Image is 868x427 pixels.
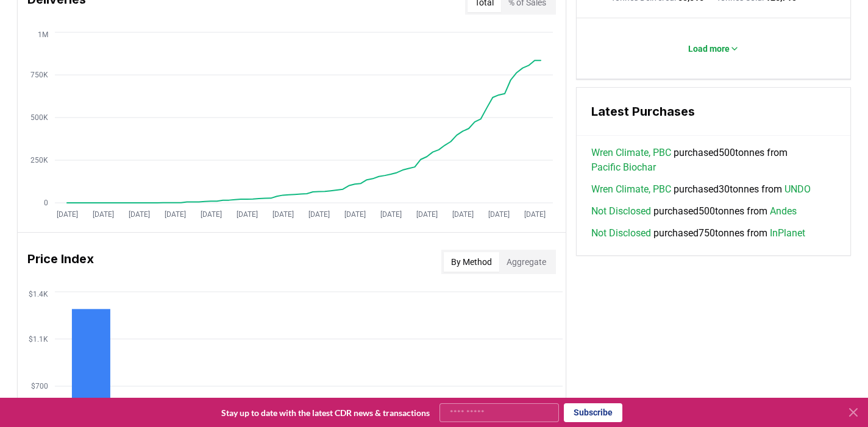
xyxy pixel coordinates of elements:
[488,210,510,219] tspan: [DATE]
[30,156,48,164] tspan: 250K
[30,71,48,79] tspan: 750K
[129,210,150,219] tspan: [DATE]
[784,182,811,197] a: UNDO
[380,210,402,219] tspan: [DATE]
[524,210,546,219] tspan: [DATE]
[444,252,499,272] button: By Method
[38,30,48,39] tspan: 1M
[29,290,48,298] tspan: $1.4K
[27,250,94,274] h3: Price Index
[678,37,749,61] button: Load more
[29,335,48,344] tspan: $1.1K
[770,204,797,219] a: Andes
[44,199,48,207] tspan: 0
[591,226,805,241] span: purchased 750 tonnes from
[308,210,330,219] tspan: [DATE]
[57,210,78,219] tspan: [DATE]
[591,160,656,175] a: Pacific Biochar
[344,210,366,219] tspan: [DATE]
[165,210,186,219] tspan: [DATE]
[591,146,671,160] a: Wren Climate, PBC
[591,204,797,219] span: purchased 500 tonnes from
[591,182,811,197] span: purchased 30 tonnes from
[591,182,671,197] a: Wren Climate, PBC
[452,210,474,219] tspan: [DATE]
[591,102,836,121] h3: Latest Purchases
[272,210,294,219] tspan: [DATE]
[770,226,805,241] a: InPlanet
[591,226,651,241] a: Not Disclosed
[30,113,48,122] tspan: 500K
[93,210,114,219] tspan: [DATE]
[201,210,222,219] tspan: [DATE]
[31,382,48,390] tspan: $700
[499,252,553,272] button: Aggregate
[237,210,258,219] tspan: [DATE]
[688,43,730,55] p: Load more
[591,146,836,175] span: purchased 500 tonnes from
[416,210,438,219] tspan: [DATE]
[591,204,651,219] a: Not Disclosed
